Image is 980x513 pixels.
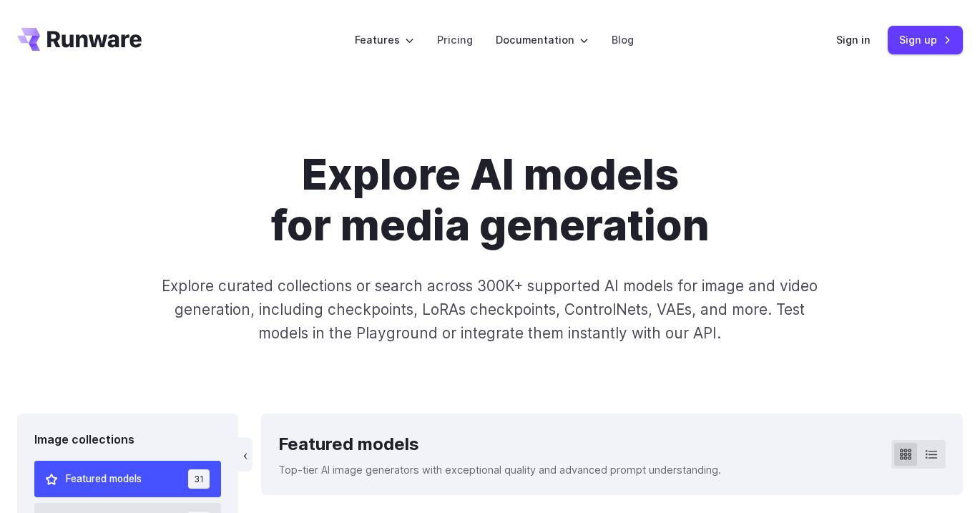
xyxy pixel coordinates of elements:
a: Blog [612,31,634,48]
div: Featured models [278,431,721,458]
h1: Explore AI models for media generation [112,149,868,251]
p: Top-tier AI image generators with exceptional quality and advanced prompt understanding. [278,461,721,478]
span: Featured models [66,472,142,487]
a: Go to / [17,28,142,51]
span: 31 [188,469,210,489]
a: Sign in [836,31,871,48]
label: Features [355,31,414,48]
p: Explore curated collections or search across 300K+ supported AI models for image and video genera... [159,274,820,346]
button: ‹ [238,437,253,472]
button: Featured models 31 [34,461,221,497]
a: Sign up [888,26,963,54]
a: Pricing [437,31,473,48]
div: Image collections [34,431,221,449]
label: Documentation [496,31,589,48]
